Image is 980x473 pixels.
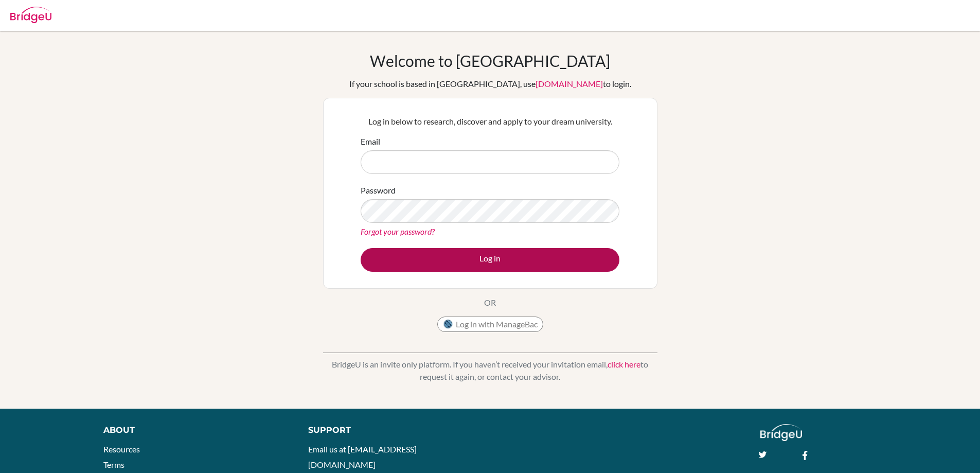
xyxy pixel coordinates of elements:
[308,424,478,436] div: Support
[437,317,543,332] button: Log in with ManageBac
[361,115,619,128] p: Log in below to research, discover and apply to your dream university.
[484,296,496,309] p: OR
[10,7,51,23] img: Bridge-U
[536,79,603,89] a: [DOMAIN_NAME]
[361,184,396,197] label: Password
[349,78,631,90] div: If your school is based in [GEOGRAPHIC_DATA], use to login.
[103,460,124,469] a: Terms
[608,359,640,369] a: click here
[361,226,435,236] a: Forgot your password?
[323,358,657,383] p: BridgeU is an invite only platform. If you haven’t received your invitation email, to request it ...
[103,444,140,454] a: Resources
[308,444,417,469] a: Email us at [EMAIL_ADDRESS][DOMAIN_NAME]
[370,51,610,70] h1: Welcome to [GEOGRAPHIC_DATA]
[760,424,802,441] img: logo_white@2x-f4f0deed5e89b7ecb1c2cc34c3e3d731f90f0f143d5ea2071677605dd97b5244.png
[361,135,380,148] label: Email
[361,248,619,272] button: Log in
[103,424,285,436] div: About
